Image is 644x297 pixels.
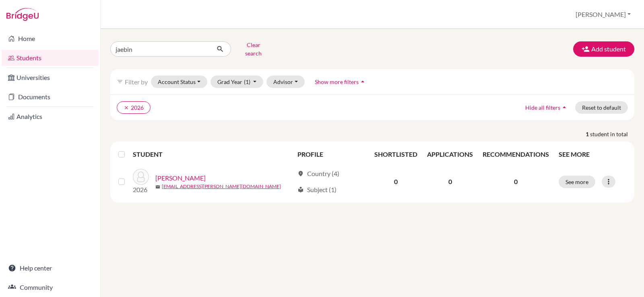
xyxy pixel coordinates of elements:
td: 0 [369,164,422,199]
i: filter_list [117,78,123,85]
a: Analytics [2,109,99,125]
p: 2026 [133,185,149,195]
a: Help center [2,260,99,276]
th: SEE MORE [554,145,631,164]
i: arrow_drop_up [560,103,568,111]
th: STUDENT [133,145,293,164]
img: Lee, Jae Bin [133,169,149,185]
button: Account Status [151,76,207,88]
a: Community [2,279,99,295]
p: 0 [483,177,549,186]
button: Reset to default [575,101,628,114]
span: student in total [590,130,634,138]
div: Country (4) [297,169,339,178]
a: Documents [2,89,99,105]
span: Filter by [125,78,148,86]
button: Hide all filtersarrow_drop_up [518,101,575,114]
button: Add student [573,41,634,57]
i: arrow_drop_up [359,78,367,86]
button: clear2026 [117,101,151,114]
div: Subject (1) [297,185,336,195]
span: location_on [297,170,304,177]
a: Students [2,50,99,66]
i: clear [124,105,129,111]
th: PROFILE [293,145,369,164]
img: Bridge-U [6,8,39,21]
span: (1) [244,78,250,85]
strong: 1 [586,130,590,138]
a: Universities [2,70,99,86]
input: Find student by name... [110,41,210,57]
button: Grad Year(1) [211,76,264,88]
span: mail [155,184,160,189]
span: local_library [297,186,304,193]
button: [PERSON_NAME] [572,7,634,22]
button: Show more filtersarrow_drop_up [308,76,374,88]
td: 0 [422,164,478,199]
th: APPLICATIONS [422,145,478,164]
button: See more [559,176,595,188]
a: [PERSON_NAME] [155,173,206,183]
button: Clear search [231,39,276,59]
button: Advisor [266,76,305,88]
a: Home [2,31,99,47]
th: RECOMMENDATIONS [478,145,554,164]
span: Show more filters [315,78,359,85]
th: SHORTLISTED [369,145,422,164]
a: [EMAIL_ADDRESS][PERSON_NAME][DOMAIN_NAME] [162,183,281,190]
span: Hide all filters [525,104,560,111]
